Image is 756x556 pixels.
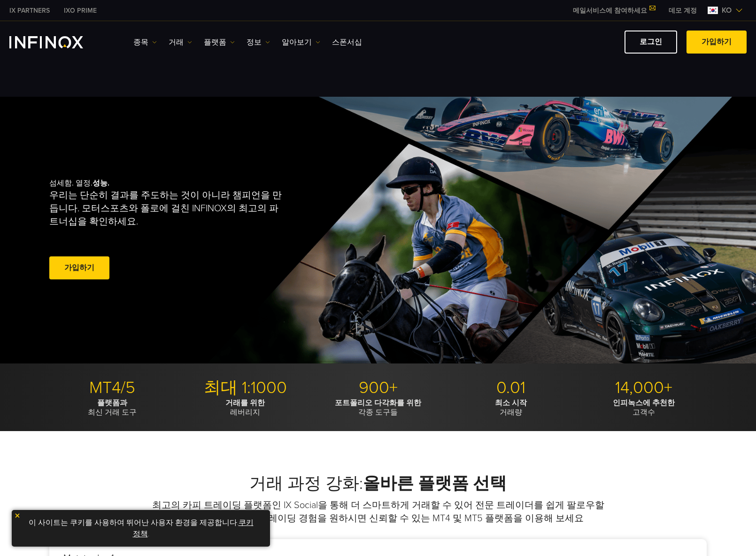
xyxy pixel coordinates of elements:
a: 로그인 [625,31,677,54]
a: 스폰서십 [332,37,362,48]
a: INFINOX MENU [662,6,704,15]
p: 최대 1:1000 [182,378,308,398]
p: 0.01 [448,378,574,398]
p: 각종 도구들 [315,398,441,417]
p: 거래량 [448,398,574,417]
a: INFINOX [2,6,57,15]
p: 900+ [315,378,441,398]
a: 거래 [169,37,192,48]
span: ko [718,5,735,16]
p: 우리는 단순히 결과를 주도하는 것이 아니라 챔피언을 만듭니다. 모터스포츠와 폴로에 걸친 INFINOX의 최고의 파트너십을 확인하세요. [49,189,286,228]
p: 14,000+ [581,378,707,398]
img: yellow close icon [14,512,21,519]
p: 최고의 카피 트레이딩 플랫폼인 IX Social을 통해 더 스마트하게 거래할 수 있어 전문 트레이더를 쉽게 팔로우할 수 있습니다. 더 넓은 트레이딩 경험을 원하시면 신뢰할 수... [150,499,606,525]
a: INFINOX Logo [9,36,105,48]
p: 레버리지 [182,398,308,417]
a: 플랫폼 [204,37,235,48]
a: 알아보기 [282,37,320,48]
a: INFINOX [57,6,104,15]
a: 종목 [133,37,157,48]
p: 고객수 [581,398,707,417]
a: 정보 [247,37,270,48]
strong: 올바른 플랫폼 선택 [363,473,507,494]
a: 가입하기 [49,256,109,279]
h2: 거래 과정 강화: [49,473,707,494]
strong: 거래를 위한 [225,398,265,408]
strong: 플랫폼과 [97,398,127,408]
p: 이 사이트는 쿠키를 사용하여 뛰어난 사용자 환경을 제공합니다. . [16,515,265,542]
strong: 최소 시작 [495,398,527,408]
p: 최신 거래 도구 [49,398,175,417]
div: 섬세함. 열정. [49,163,345,297]
a: 메일서비스에 참여하세요 [566,7,662,15]
p: MT4/5 [49,378,175,398]
strong: 인피녹스에 추천한 [613,398,675,408]
a: 가입하기 [687,31,747,54]
strong: 성능. [93,178,109,188]
strong: 포트폴리오 다각화를 위한 [335,398,421,408]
